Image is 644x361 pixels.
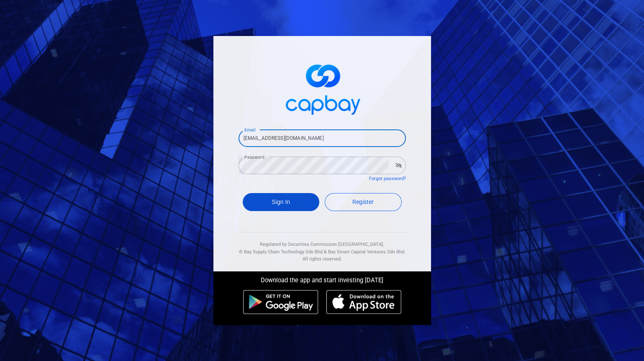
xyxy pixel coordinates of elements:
label: Password [244,154,264,160]
img: ios [326,290,401,314]
div: Download the app and start investing [DATE] [207,271,437,286]
img: logo [280,57,364,119]
span: © Bay Supply Chain Technology Sdn Bhd [239,249,323,255]
span: Register [352,199,374,205]
a: Forgot password? [369,176,406,181]
a: Register [325,193,402,211]
label: Email [244,127,255,133]
button: Sign In [243,193,320,211]
span: Bay Smart Capital Ventures Sdn Bhd. [328,249,405,255]
img: android [243,290,318,314]
div: Regulated by Securities Commission [GEOGRAPHIC_DATA]. & All rights reserved. [239,232,406,263]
